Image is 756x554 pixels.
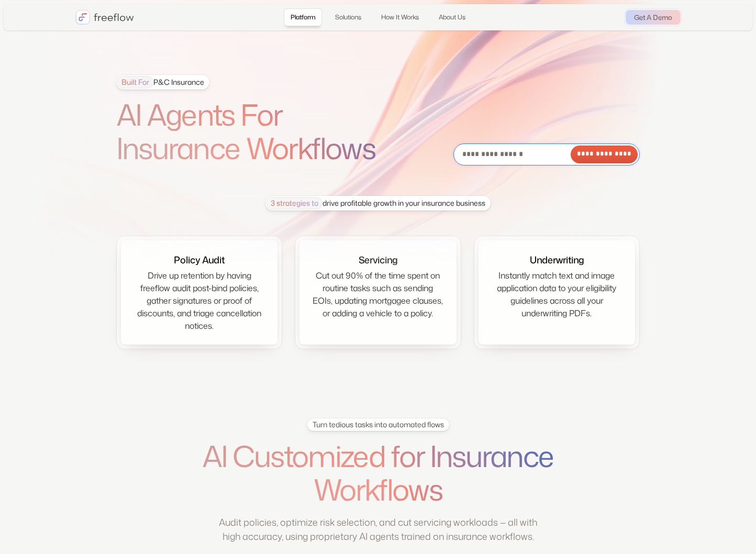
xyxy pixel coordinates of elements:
a: Get A Demo [626,10,681,25]
a: Solutions [328,8,368,26]
h1: AI Customized for Insurance Workflows [178,439,578,507]
div: Turn tedious tasks into automated flows [313,419,444,430]
span: Built For [117,76,153,88]
a: About Us [432,8,472,26]
div: P&C Insurance [117,76,204,88]
div: Cut out 90% of the time spent on routine tasks such as sending EOIs, updating mortgagee clauses, ... [312,269,443,319]
div: Instantly match text and image application data to your eligibility guidelines across all your un... [491,269,622,319]
div: Drive up retention by having freeflow audit post-bind policies, gather signatures or proof of dis... [134,269,265,332]
div: Underwriting [530,253,584,267]
h1: AI Agents For Insurance Workflows [116,98,404,165]
div: Servicing [359,253,397,267]
p: Audit policies, optimize risk selection, and cut servicing workloads — all with high accuracy, us... [213,515,543,544]
a: home [75,10,134,25]
span: 3 strategies to [266,197,323,209]
div: drive profitable growth in your insurance business [266,197,485,209]
a: Platform [284,8,321,26]
a: How It Works [374,8,426,26]
div: Policy Audit [174,253,225,267]
form: Email Form [453,143,640,165]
